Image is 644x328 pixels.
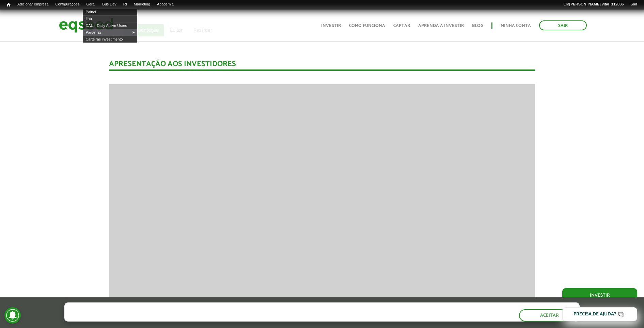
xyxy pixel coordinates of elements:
a: RI [120,2,130,7]
strong: [PERSON_NAME].vital_112836 [569,2,624,6]
a: Investir [321,24,341,28]
a: Captar [393,24,410,28]
h5: O site da EqSeed utiliza cookies para melhorar sua navegação. [64,302,311,313]
p: Ao clicar em "aceitar", você aceita nossa . [64,315,311,321]
a: Geral [83,2,99,7]
span: Início [7,2,11,7]
a: Academia [154,2,177,7]
a: Minha conta [501,24,531,28]
a: Investir [562,288,637,302]
a: Adicionar empresa [14,2,52,7]
a: Blog [472,24,483,28]
a: Aprenda a investir [418,24,464,28]
a: Marketing [130,2,154,7]
a: Painel [83,9,137,15]
a: Sair [539,20,587,30]
a: Bus Dev [99,2,120,7]
a: Como funciona [349,24,385,28]
button: Aceitar [519,309,580,322]
a: Sair [627,2,641,7]
a: Olá[PERSON_NAME].vital_112836 [560,2,627,7]
img: EqSeed [59,16,113,34]
a: política de privacidade e de cookies [154,315,233,321]
a: Configurações [52,2,83,7]
div: Apresentação aos investidores [109,60,535,71]
a: Início [3,2,14,8]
